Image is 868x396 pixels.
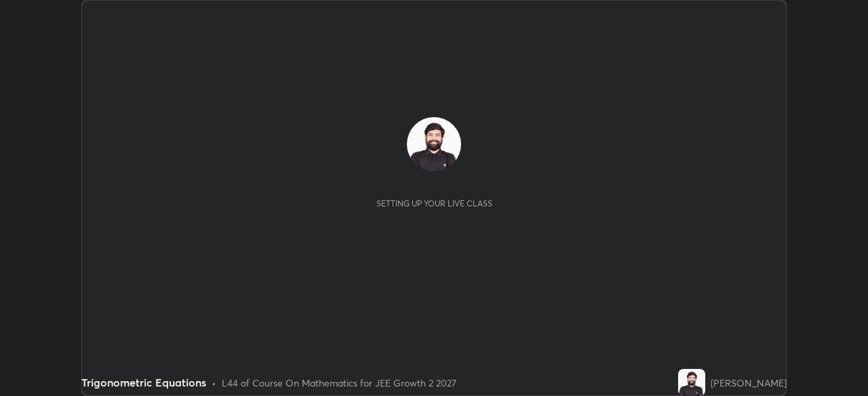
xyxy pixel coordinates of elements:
[81,374,206,391] div: Trigonometric Equations
[376,198,492,208] div: Setting up your live class
[212,376,216,390] div: •
[222,376,456,390] div: L44 of Course On Mathematics for JEE Growth 2 2027
[678,369,705,396] img: cde654daf9264748bc121c7fe7fc3cfe.jpg
[711,376,787,390] div: [PERSON_NAME]
[407,117,461,171] img: cde654daf9264748bc121c7fe7fc3cfe.jpg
